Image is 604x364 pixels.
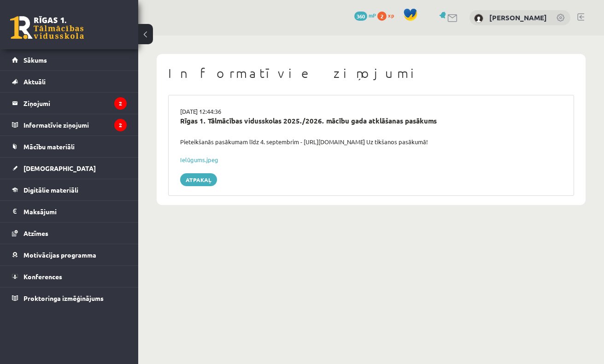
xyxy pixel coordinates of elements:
legend: Ziņojumi [23,93,127,114]
a: 2 xp [377,12,399,19]
div: Pieteikšanās pasākumam līdz 4. septembrim - [URL][DOMAIN_NAME] Uz tikšanos pasākumā! [173,137,569,147]
span: Aktuāli [23,77,46,86]
span: Mācību materiāli [23,142,75,151]
span: mP [369,12,376,19]
span: Motivācijas programma [23,251,96,259]
a: Atpakaļ [180,173,217,186]
a: Digitālie materiāli [12,179,127,200]
legend: Maksājumi [23,201,127,222]
span: Digitālie materiāli [23,186,78,194]
a: Ielūgums.jpeg [180,156,218,164]
div: [DATE] 12:44:36 [173,107,569,116]
legend: Informatīvie ziņojumi [23,114,127,135]
h1: Informatīvie ziņojumi [168,65,574,81]
a: Konferences [12,266,127,287]
i: 2 [114,97,127,110]
a: Atzīmes [12,223,127,244]
a: Mācību materiāli [12,136,127,157]
a: Rīgas 1. Tālmācības vidusskola [10,16,84,39]
a: Maksājumi [12,201,127,222]
img: Sigita Onufrijeva [474,14,483,23]
span: Sākums [23,56,47,64]
span: xp [388,12,394,19]
span: [DEMOGRAPHIC_DATA] [23,164,96,172]
a: 360 mP [354,12,376,19]
a: [DEMOGRAPHIC_DATA] [12,158,127,179]
a: Proktoringa izmēģinājums [12,288,127,309]
a: Informatīvie ziņojumi2 [12,114,127,135]
div: Rīgas 1. Tālmācības vidusskolas 2025./2026. mācību gada atklāšanas pasākums [180,116,562,126]
span: Proktoringa izmēģinājums [23,294,104,302]
a: Sākums [12,49,127,70]
i: 2 [114,119,127,131]
a: Motivācijas programma [12,244,127,265]
span: Konferences [23,272,62,281]
span: 2 [377,12,387,21]
span: 360 [354,12,367,21]
a: Aktuāli [12,71,127,92]
span: Atzīmes [23,229,48,237]
a: [PERSON_NAME] [489,13,547,22]
a: Ziņojumi2 [12,93,127,114]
